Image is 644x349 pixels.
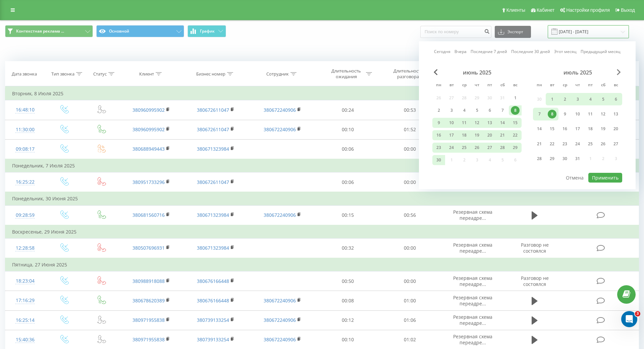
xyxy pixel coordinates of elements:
[432,105,445,115] div: пн 2 июня 2025 г.
[379,139,440,159] td: 00:00
[460,143,469,152] div: 25
[547,81,557,91] abbr: вторник
[546,123,558,135] div: вт 15 июля 2025 г.
[471,118,483,128] div: чт 12 июня 2025 г.
[560,124,569,133] div: 16
[434,69,438,75] span: Previous Month
[453,209,492,221] span: Резервная схема переадре...
[621,7,635,13] span: Выход
[485,106,494,115] div: 6
[12,242,38,255] div: 12:28:58
[197,126,229,133] a: 380672611047
[573,81,583,91] abbr: четверг
[586,95,595,104] div: 4
[533,69,622,76] div: июль 2025
[496,118,509,128] div: сб 14 июня 2025 г.
[511,131,520,140] div: 22
[379,172,440,192] td: 00:00
[317,100,379,120] td: 00:24
[317,271,379,291] td: 00:50
[511,118,520,127] div: 15
[473,106,481,115] div: 5
[434,81,444,91] abbr: понедельник
[617,69,621,75] span: Next Month
[379,100,440,120] td: 00:53
[533,108,546,120] div: пн 7 июля 2025 г.
[379,291,440,310] td: 01:00
[445,143,458,153] div: вт 24 июня 2025 г.
[521,242,549,254] span: Разговор не состоялся
[471,48,507,55] a: Последние 7 дней
[12,103,38,116] div: 16:48:10
[5,192,639,205] td: Понедельник, 30 Июня 2025
[597,123,609,135] div: сб 19 июля 2025 г.
[485,118,494,127] div: 13
[197,107,229,113] a: 380672611047
[548,110,556,118] div: 8
[546,108,558,120] div: вт 8 июля 2025 г.
[571,153,584,165] div: чт 31 июля 2025 г.
[472,81,482,91] abbr: четверг
[535,110,544,118] div: 7
[132,245,165,251] a: 380507696931
[483,143,496,153] div: пт 27 июня 2025 г.
[93,71,107,77] div: Статус
[390,68,426,80] div: Длительность разговора
[434,48,450,55] a: Сегодня
[432,143,445,153] div: пн 23 июня 2025 г.
[571,93,584,105] div: чт 3 июля 2025 г.
[471,130,483,140] div: чт 19 июня 2025 г.
[560,81,570,91] abbr: среда
[510,81,520,91] abbr: воскресенье
[483,105,496,115] div: пт 6 июня 2025 г.
[460,118,469,127] div: 11
[132,146,165,152] a: 380688949443
[496,130,509,140] div: сб 21 июня 2025 г.
[264,126,296,133] a: 380672240906
[197,317,229,323] a: 380739133254
[566,7,610,13] span: Настройки профиля
[432,155,445,165] div: пн 30 июня 2025 г.
[558,93,571,105] div: ср 2 июля 2025 г.
[599,95,607,104] div: 5
[485,81,495,91] abbr: пятница
[609,93,622,105] div: вс 6 июля 2025 г.
[132,317,165,323] a: 380971955838
[599,140,607,148] div: 26
[496,143,509,153] div: сб 28 июня 2025 г.
[511,143,520,152] div: 29
[264,317,296,323] a: 380672240906
[51,71,74,77] div: Тип звонка
[458,105,471,115] div: ср 4 июня 2025 г.
[554,48,577,55] a: Этот месяц
[573,124,582,133] div: 17
[560,110,569,118] div: 9
[16,29,64,34] span: Контекстная реклама ...
[571,123,584,135] div: чт 17 июля 2025 г.
[497,81,507,91] abbr: суббота
[573,140,582,148] div: 24
[445,118,458,128] div: вт 10 июня 2025 г.
[454,48,467,55] a: Вчера
[5,25,93,37] button: Контекстная реклама ...
[379,310,440,330] td: 01:06
[598,81,608,91] abbr: суббота
[12,314,38,327] div: 16:25:14
[197,297,229,304] a: 380676166448
[5,225,639,239] td: Воскресенье, 29 Июня 2025
[521,275,549,287] span: Разговор не состоялся
[586,140,595,148] div: 25
[379,271,440,291] td: 00:00
[548,95,556,104] div: 1
[599,110,607,118] div: 12
[473,143,481,152] div: 26
[535,140,544,148] div: 21
[483,130,496,140] div: пт 20 июня 2025 г.
[264,336,296,343] a: 380672240906
[200,29,215,34] span: График
[460,131,469,140] div: 18
[546,138,558,150] div: вт 22 июля 2025 г.
[473,131,481,140] div: 19
[453,275,492,287] span: Резервная схема переадре...
[5,258,639,271] td: Пятница, 27 Июня 2025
